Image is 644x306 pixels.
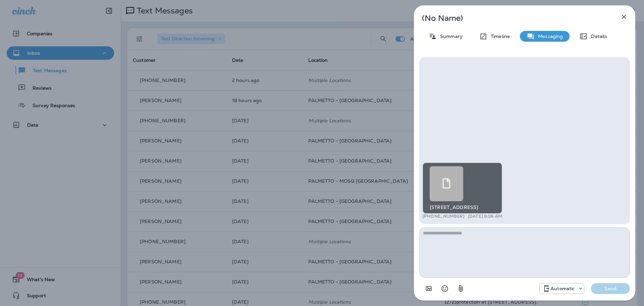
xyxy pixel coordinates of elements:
p: Messaging [535,34,563,39]
p: Details [588,34,607,39]
p: Automatic [550,286,575,291]
button: Select an emoji [438,282,451,295]
button: Add in a premade template [422,282,435,295]
p: Timeline [487,34,510,39]
p: [PHONE_NUMBER] [423,214,465,219]
p: (No Name) [422,15,605,21]
p: Summary [437,34,463,39]
div: [STREET_ADDRESS] [423,163,502,214]
p: [DATE] 8:06 AM [468,214,502,219]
